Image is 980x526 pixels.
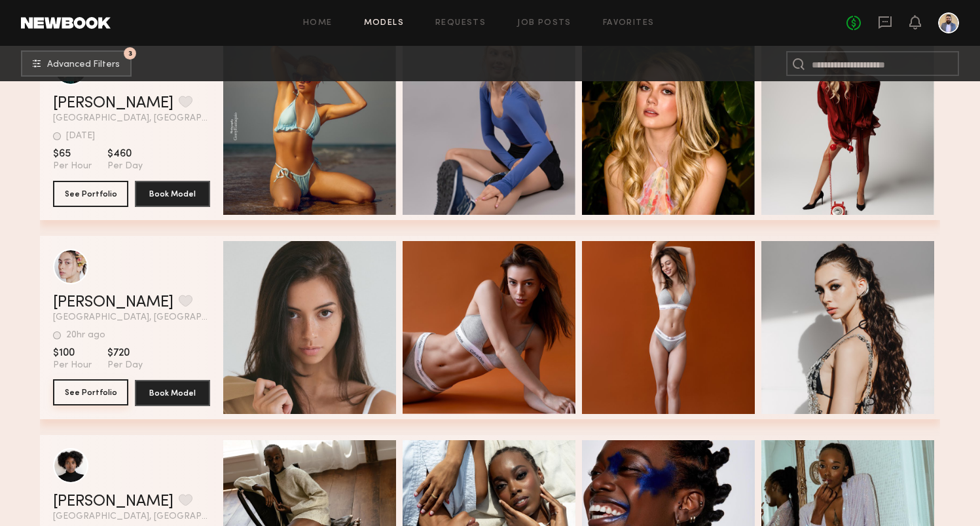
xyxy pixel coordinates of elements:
span: $460 [107,147,143,160]
a: Requests [435,19,486,28]
button: Book Model [135,380,210,406]
a: See Portfolio [53,380,128,406]
a: Models [364,19,404,28]
a: [PERSON_NAME] [53,295,173,310]
button: 3Advanced Filters [21,50,132,77]
div: 20hr ago [66,331,105,340]
button: Book Model [135,181,210,207]
span: [GEOGRAPHIC_DATA], [GEOGRAPHIC_DATA] [53,114,210,123]
span: $65 [53,147,92,160]
span: Advanced Filters [47,60,120,69]
span: Per Hour [53,160,92,172]
a: Favorites [603,19,655,28]
span: $720 [107,347,143,360]
span: Per Day [107,160,143,172]
span: [GEOGRAPHIC_DATA], [GEOGRAPHIC_DATA] [53,313,210,322]
button: See Portfolio [53,379,128,405]
a: [PERSON_NAME] [53,494,173,510]
div: [DATE] [66,132,95,141]
span: [GEOGRAPHIC_DATA], [GEOGRAPHIC_DATA] [53,512,210,521]
a: [PERSON_NAME] [53,96,173,111]
span: 3 [128,50,132,56]
span: Per Hour [53,360,92,371]
span: Per Day [107,360,143,371]
button: See Portfolio [53,181,128,207]
a: Home [303,19,333,28]
a: Job Posts [517,19,572,28]
span: $100 [53,347,92,360]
